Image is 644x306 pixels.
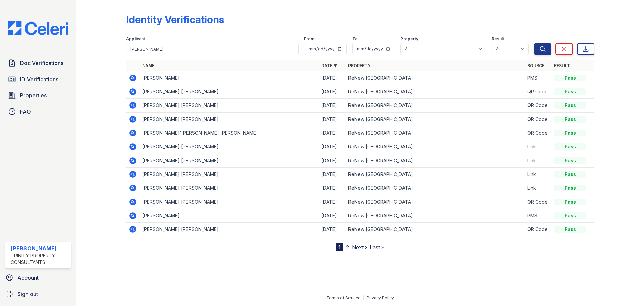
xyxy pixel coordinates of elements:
[554,88,586,95] div: Pass
[336,243,343,251] div: 1
[140,195,319,209] td: [PERSON_NAME] [PERSON_NAME]
[319,140,345,154] td: [DATE]
[554,143,586,150] div: Pass
[345,154,525,168] td: ReNew [GEOGRAPHIC_DATA]
[17,274,39,282] span: Account
[319,85,345,99] td: [DATE]
[525,209,551,223] td: PMS
[525,113,551,126] td: QR Code
[345,223,525,236] td: ReNew [GEOGRAPHIC_DATA]
[5,73,71,86] a: ID Verifications
[525,126,551,140] td: QR Code
[525,85,551,99] td: QR Code
[554,171,586,178] div: Pass
[20,107,31,116] span: FAQ
[345,71,525,85] td: ReNew [GEOGRAPHIC_DATA]
[304,36,314,42] label: From
[554,212,586,219] div: Pass
[319,99,345,113] td: [DATE]
[345,85,525,99] td: ReNew [GEOGRAPHIC_DATA]
[525,181,551,195] td: Link
[140,113,319,126] td: [PERSON_NAME] [PERSON_NAME]
[140,181,319,195] td: [PERSON_NAME] [PERSON_NAME]
[140,168,319,181] td: [PERSON_NAME] [PERSON_NAME]
[326,295,361,300] a: Terms of Service
[319,71,345,85] td: [DATE]
[367,295,394,300] a: Privacy Policy
[20,59,63,67] span: Doc Verifications
[140,99,319,113] td: [PERSON_NAME] [PERSON_NAME]
[554,226,586,233] div: Pass
[140,223,319,236] td: [PERSON_NAME] [PERSON_NAME]
[348,63,371,68] a: Property
[140,140,319,154] td: [PERSON_NAME] [PERSON_NAME]
[3,21,74,35] img: CE_Logo_Blue-a8612792a0a2168367f1c8372b55b34899dd931a85d93a1a3d3e32e68fde9ad4.png
[525,140,551,154] td: Link
[554,157,586,164] div: Pass
[3,287,74,301] a: Sign out
[126,36,145,42] label: Applicant
[319,126,345,140] td: [DATE]
[319,195,345,209] td: [DATE]
[492,36,504,42] label: Result
[525,168,551,181] td: Link
[140,71,319,85] td: [PERSON_NAME]
[140,154,319,168] td: [PERSON_NAME] [PERSON_NAME]
[345,181,525,195] td: ReNew [GEOGRAPHIC_DATA]
[345,168,525,181] td: ReNew [GEOGRAPHIC_DATA]
[319,154,345,168] td: [DATE]
[345,209,525,223] td: ReNew [GEOGRAPHIC_DATA]
[20,91,47,99] span: Properties
[525,154,551,168] td: Link
[319,113,345,126] td: [DATE]
[525,71,551,85] td: PMS
[345,195,525,209] td: ReNew [GEOGRAPHIC_DATA]
[140,209,319,223] td: [PERSON_NAME]
[370,244,384,251] a: Last »
[554,75,586,81] div: Pass
[11,252,68,266] div: Trinity Property Consultants
[345,140,525,154] td: ReNew [GEOGRAPHIC_DATA]
[319,223,345,236] td: [DATE]
[17,290,38,298] span: Sign out
[319,209,345,223] td: [DATE]
[554,116,586,123] div: Pass
[525,195,551,209] td: QR Code
[525,223,551,236] td: QR Code
[363,295,364,300] div: |
[11,244,68,252] div: [PERSON_NAME]
[142,63,154,68] a: Name
[3,271,74,285] a: Account
[126,13,224,26] div: Identity Verifications
[5,89,71,102] a: Properties
[5,105,71,118] a: FAQ
[345,99,525,113] td: ReNew [GEOGRAPHIC_DATA]
[554,63,570,68] a: Result
[352,244,367,251] a: Next ›
[140,126,319,140] td: [PERSON_NAME]'[PERSON_NAME] [PERSON_NAME]
[554,185,586,191] div: Pass
[525,99,551,113] td: QR Code
[5,56,71,70] a: Doc Verifications
[352,36,358,42] label: To
[400,36,418,42] label: Property
[319,181,345,195] td: [DATE]
[554,130,586,136] div: Pass
[554,102,586,109] div: Pass
[554,199,586,205] div: Pass
[346,244,349,251] a: 2
[319,168,345,181] td: [DATE]
[321,63,337,68] a: Date ▼
[345,126,525,140] td: ReNew [GEOGRAPHIC_DATA]
[20,75,58,83] span: ID Verifications
[345,113,525,126] td: ReNew [GEOGRAPHIC_DATA]
[126,43,299,55] input: Search by name or phone number
[140,85,319,99] td: [PERSON_NAME] [PERSON_NAME]
[527,63,544,68] a: Source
